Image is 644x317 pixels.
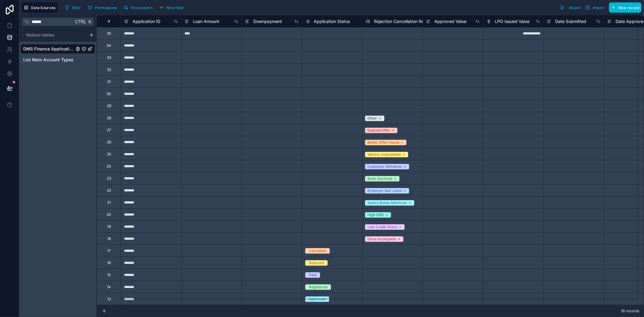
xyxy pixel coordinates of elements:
div: Cancelled [309,248,326,254]
div: Paid [309,272,316,278]
span: Rejection Cancellation Reason [374,18,433,24]
div: Docs Incomplete [367,236,396,242]
div: 15 [107,273,111,277]
span: Import [593,5,604,10]
div: # [101,19,116,24]
span: Find column [131,5,152,10]
span: LPO Issued Value [495,18,530,24]
span: Date Submitted [555,18,586,24]
div: Low Credit Score [367,224,397,230]
div: Approved [309,296,325,302]
div: 27 [107,128,111,133]
div: 16 [107,261,111,265]
span: Application Status [314,18,350,24]
a: New record [607,2,642,13]
div: 31 [107,79,111,84]
div: 32 [107,67,111,72]
div: Bank Declined [367,176,392,181]
button: Export [558,2,583,13]
div: Salary Below Minimum [367,200,407,206]
div: 19 [107,224,111,229]
span: Data Sources [31,5,56,10]
div: 22 [107,188,111,193]
div: 20 [107,212,111,217]
span: Approved Value [434,18,466,24]
div: Vehicle Unavailable [367,152,401,157]
span: 35 records [621,309,639,313]
button: Filter [62,3,83,12]
div: 13 [107,297,111,302]
span: K [88,20,92,24]
div: 23 [107,176,111,181]
div: 21 [107,200,111,205]
span: Permissions [95,5,117,10]
span: Loan Amount [193,18,219,24]
div: Rejected [309,260,324,266]
span: Export [569,5,581,10]
button: Find column [121,3,155,12]
div: 33 [107,55,111,60]
div: Other [367,116,377,121]
div: Registered [309,284,327,290]
button: Permissions [85,3,119,12]
span: New field [166,5,184,10]
div: Expired Offer [367,128,390,133]
button: Import [583,2,607,13]
a: Permissions [85,3,121,12]
div: 29 [107,104,111,108]
div: Better Offer Found [367,140,399,145]
button: New field [157,3,186,12]
div: High DBR [367,212,384,218]
div: 34 [107,43,111,48]
div: 24 [107,164,111,169]
button: Data Sources [22,2,58,13]
div: Employer Not Listed [367,188,402,194]
span: Application ID [133,18,160,24]
div: 25 [107,152,111,157]
span: Filter [72,5,81,10]
span: Downpayment [253,18,282,24]
div: Customer Withdrew [367,164,402,169]
span: New record [618,5,639,10]
span: Ctrl [74,18,87,25]
button: New record [609,2,642,13]
div: 18 [107,236,111,241]
div: 14 [107,285,111,290]
div: 28 [107,116,111,120]
div: 26 [107,140,111,145]
div: 35 [107,31,111,36]
div: 30 [107,91,111,96]
div: 17 [107,248,111,253]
